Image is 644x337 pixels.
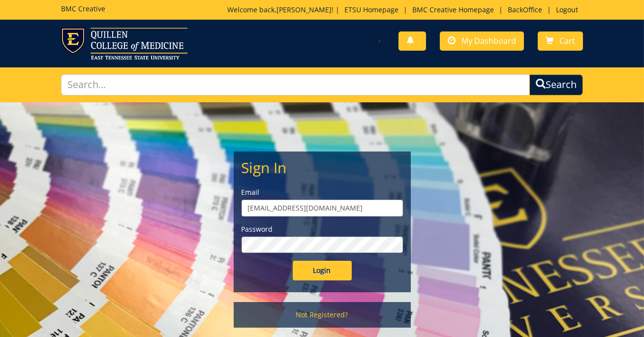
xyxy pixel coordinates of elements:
[242,159,403,176] h2: Sign In
[440,31,524,51] a: My Dashboard
[61,5,105,12] h5: BMC Creative
[227,5,583,15] p: Welcome back, ! | | | |
[242,224,403,234] label: Password
[276,5,332,14] a: [PERSON_NAME]
[538,31,583,51] a: Cart
[503,5,547,14] a: BackOffice
[293,261,352,280] input: Login
[61,28,187,60] img: ETSU logo
[559,35,575,46] span: Cart
[461,35,516,46] span: My Dashboard
[61,74,530,95] input: Search...
[339,5,403,14] a: ETSU Homepage
[242,187,403,197] label: Email
[529,74,583,95] button: Search
[407,5,499,14] a: BMC Creative Homepage
[234,302,411,328] a: Not Registered?
[551,5,583,14] a: Logout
